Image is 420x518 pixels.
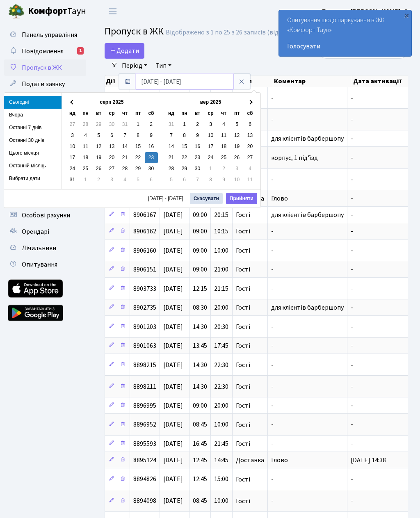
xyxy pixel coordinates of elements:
span: - [271,401,274,410]
td: 29 [178,163,191,174]
span: - [351,284,353,293]
span: - [271,94,274,103]
td: 23 [191,152,204,163]
td: 3 [105,174,119,185]
span: 08:45 [193,420,207,429]
span: 8906160 [133,246,156,255]
span: 8895593 [133,439,156,448]
th: ср [204,108,217,119]
td: 21 [119,152,132,163]
td: 7 [165,130,178,141]
li: Останні 7 днів [4,121,62,134]
td: 22 [132,152,145,163]
td: 2 [145,119,158,130]
span: Додати [110,46,139,55]
span: - [351,210,353,219]
span: - [271,341,274,350]
span: 14:30 [193,361,207,370]
th: серп 2025 [79,97,145,108]
span: - [351,341,353,350]
td: 9 [145,130,158,141]
td: 20 [244,141,257,152]
span: для клієнтів барбершопу [271,303,344,312]
span: [DATE] [163,401,183,410]
span: 22:30 [214,361,228,370]
span: Опитування [22,260,57,269]
span: - [271,227,274,236]
th: пн [178,108,191,119]
button: Скасувати [190,193,223,204]
td: 18 [217,141,231,152]
td: 4 [79,130,92,141]
td: 12 [92,141,105,152]
td: 3 [66,130,79,141]
th: пт [231,108,244,119]
td: 26 [231,152,244,163]
span: [DATE] 14:38 [351,456,386,465]
button: Прийняти [226,193,257,204]
td: 27 [66,119,79,130]
span: - [351,227,353,236]
span: [DATE] [163,497,183,506]
span: 20:00 [214,401,228,410]
a: Пропуск в ЖК [4,59,86,76]
span: - [351,175,353,184]
b: Блєдних [PERSON_NAME]. О. [322,7,410,16]
span: - [271,246,274,255]
span: [DATE] [163,341,183,350]
span: 10:15 [214,227,228,236]
td: 4 [119,174,132,185]
th: Дії [105,75,130,87]
span: для клієнтів барбершопу [271,210,344,219]
span: Повідомлення [22,47,64,56]
span: 8906151 [133,265,156,274]
span: 20:15 [214,210,228,219]
span: 12:45 [193,475,207,484]
td: 6 [105,130,119,141]
a: Подати заявку [4,76,86,92]
td: 28 [119,163,132,174]
b: Комфорт [28,5,67,18]
span: - [351,401,353,410]
span: 8906167 [133,210,156,219]
span: 20:30 [214,322,228,331]
span: 8898215 [133,361,156,370]
span: 8894098 [133,497,156,506]
span: 10:00 [214,497,228,506]
td: 28 [79,119,92,130]
td: 3 [231,163,244,174]
span: - [351,265,353,274]
li: Вчора [4,109,62,121]
span: - [351,134,353,143]
td: 9 [217,174,231,185]
span: Гості [236,362,250,368]
span: 8901203 [133,322,156,331]
span: Гості [236,212,250,218]
span: Глово [271,456,288,465]
span: 17:45 [214,341,228,350]
td: 15 [178,141,191,152]
th: сб [244,108,257,119]
span: - [271,439,274,448]
td: 16 [191,141,204,152]
span: [DATE] [163,475,183,484]
span: 14:30 [193,382,207,391]
span: [DATE] [163,456,183,465]
th: вер 2025 [178,97,244,108]
span: Особові рахунки [22,211,70,220]
span: - [351,153,353,162]
span: - [271,322,274,331]
span: - [351,420,353,429]
span: Пропуск в ЖК [105,24,164,39]
span: 14:45 [214,456,228,465]
th: чт [119,108,132,119]
span: корпус, 1 під'їзд [271,153,318,162]
td: 10 [66,141,79,152]
span: Лічильники [22,244,56,253]
span: 08:45 [193,497,207,506]
div: Опитування щодо паркування в ЖК «Комфорт Таун» [279,10,411,56]
td: 7 [191,174,204,185]
a: Опитування [4,256,86,273]
td: 1 [132,119,145,130]
td: 30 [191,163,204,174]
